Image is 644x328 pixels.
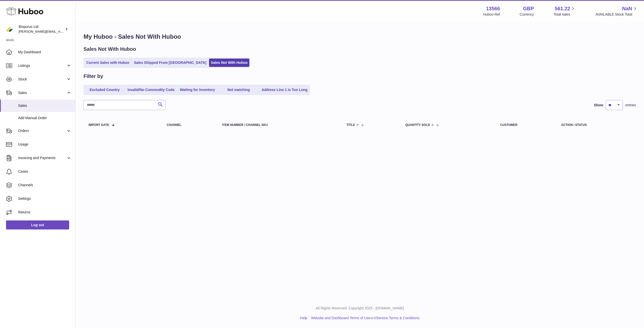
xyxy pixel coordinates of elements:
span: Total sales [553,12,576,17]
span: Title [347,123,355,127]
strong: GBP [523,5,534,12]
span: Quantity Sold [405,123,430,127]
span: Import date [89,123,109,127]
img: peter@biopurus.co.uk [6,25,14,33]
a: Invalid/No Commodity Code [126,86,176,94]
a: Sales Shipped From [GEOGRAPHIC_DATA] [132,59,208,67]
a: Not matching [219,86,259,94]
span: Cases [18,169,71,174]
span: Orders [18,128,66,133]
p: All Rights Reserved. Copyright 2025 - [DOMAIN_NAME] [79,306,640,311]
label: Show [594,103,603,108]
div: Channel [167,123,212,127]
a: Address Line 1 is Too Long [260,86,309,94]
span: 561.22 [555,5,570,12]
h2: Filter by [84,73,103,80]
strong: 13566 [486,5,500,12]
span: Channels [18,183,71,188]
span: Sales [18,90,66,95]
a: Excluded Country [85,86,125,94]
div: Currency [520,12,534,17]
div: Action / Status [561,123,631,127]
span: My Dashboard [18,50,71,55]
a: Help [300,316,307,320]
span: Invoicing and Payments [18,156,66,160]
div: Biopurus Ltd [19,24,64,34]
a: Current Sales with Huboo [85,59,131,67]
h1: My Huboo - Sales Not With Huboo [84,33,636,41]
span: Stock [18,77,66,82]
a: Log out [6,220,69,229]
span: Returns [18,210,71,215]
span: AVAILABLE Stock Total [595,12,638,17]
div: Item Number / Channel SKU [222,123,337,127]
li: and [309,316,419,320]
span: NaN [622,5,632,12]
div: Customer [500,123,551,127]
span: Usage [18,142,71,147]
a: Waiting for Inventory [177,86,218,94]
a: Website and Dashboard Terms of Use [311,316,370,320]
span: Sales [18,103,71,108]
span: Settings [18,196,71,201]
span: Add Manual Order [18,116,71,120]
a: Sales Not With Huboo [209,59,249,67]
span: Listings [18,63,66,68]
div: Huboo Ref [483,12,500,17]
a: Service Terms & Conditions [376,316,420,320]
span: entries [625,103,636,108]
span: [PERSON_NAME][EMAIL_ADDRESS][DOMAIN_NAME] [19,29,101,33]
a: 561.22 Total sales [553,5,576,17]
h2: Sales Not With Huboo [84,46,136,53]
a: NaN AVAILABLE Stock Total [595,5,638,17]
